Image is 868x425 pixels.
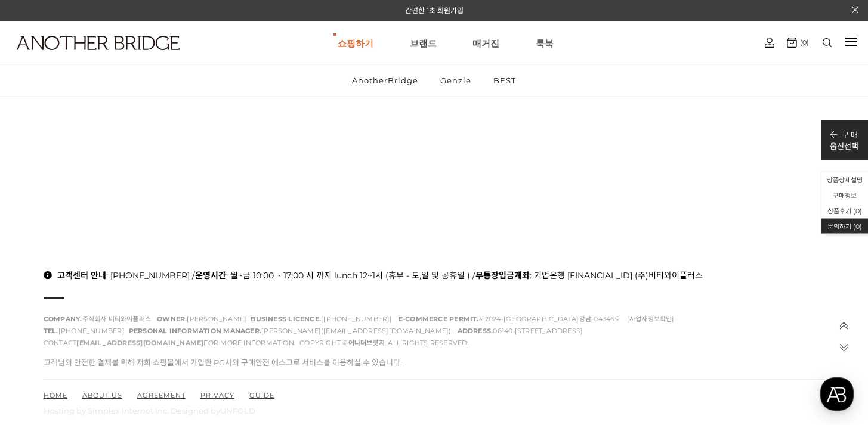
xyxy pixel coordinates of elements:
a: BEST [483,65,526,96]
span: COPYRIGHT © . ALL RIGHTS RESERVED. [299,339,473,347]
strong: PERSONAL INFORMATION MANAGER. [129,327,261,335]
a: 쇼핑하기 [338,21,373,64]
p: 옵션선택 [830,140,858,151]
p: Hosting by Simplex Internet Inc. Designed by [44,406,825,415]
img: search [823,38,832,47]
a: 간편한 1초 회원가입 [405,6,464,15]
a: (0) [787,38,809,48]
span: 홈 [38,344,45,353]
strong: 운영시간 [195,270,226,281]
a: AnotherBridge [342,65,428,96]
strong: TEL. [44,327,58,335]
span: 대화 [109,345,123,354]
a: AGREEMENT [137,391,186,399]
strong: OWNER. [157,315,187,323]
span: [PERSON_NAME] [157,315,251,323]
a: [PERSON_NAME]([EMAIL_ADDRESS][DOMAIN_NAME]) [261,327,451,335]
span: (0) [797,38,809,46]
img: cart [765,38,774,48]
a: 브랜드 [410,21,437,64]
span: 주식회사 비티와이플러스 [44,315,155,323]
a: 대화 [79,326,154,356]
strong: 고객센터 안내 [57,270,106,281]
span: 06140 [STREET_ADDRESS] [458,327,588,335]
a: [EMAIL_ADDRESS][DOMAIN_NAME] [76,339,203,347]
a: 설정 [154,326,229,356]
img: cart [787,38,797,48]
strong: BUSINESS LICENCE. [251,315,321,323]
a: UNFOLD [220,406,255,415]
a: logo [6,36,136,79]
a: 룩북 [536,21,554,64]
strong: ADDRESS. [458,327,493,335]
a: [사업자정보확인] [627,315,675,323]
a: ABOUT US [82,391,122,399]
a: HOME [44,391,67,399]
span: 설정 [184,344,199,353]
strong: E-COMMERCE PERMIT. [399,315,479,323]
p: 구 매 [830,129,858,140]
span: [[PHONE_NUMBER]] [251,315,396,323]
a: Genzie [430,65,481,96]
strong: 어나더브릿지 [348,339,385,347]
p: 고객님의 안전한 결제를 위해 저희 쇼핑몰에서 가입한 PG사의 구매안전 에스크로 서비스를 이용하실 수 있습니다. [44,356,825,368]
p: : [PHONE_NUMBER] / : 월~금 10:00 ~ 17:00 시 까지 lunch 12~1시 (휴무 - 토,일 및 공휴일 ) / : 기업은행 [FINANCIAL_ID]... [44,269,825,281]
a: PRIVACY [200,391,234,399]
img: logo [17,36,180,50]
span: CONTACT FOR MORE INFORMATION. [44,339,299,347]
span: 0 [855,207,860,215]
a: 홈 [4,326,79,356]
span: [PHONE_NUMBER] [44,327,129,335]
a: 매거진 [472,21,499,64]
strong: COMPANY. [44,315,82,323]
strong: 무통장입금계좌 [475,270,530,281]
a: GUIDE [249,391,274,399]
span: 제2024-[GEOGRAPHIC_DATA]강남-04346호 [399,315,625,323]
